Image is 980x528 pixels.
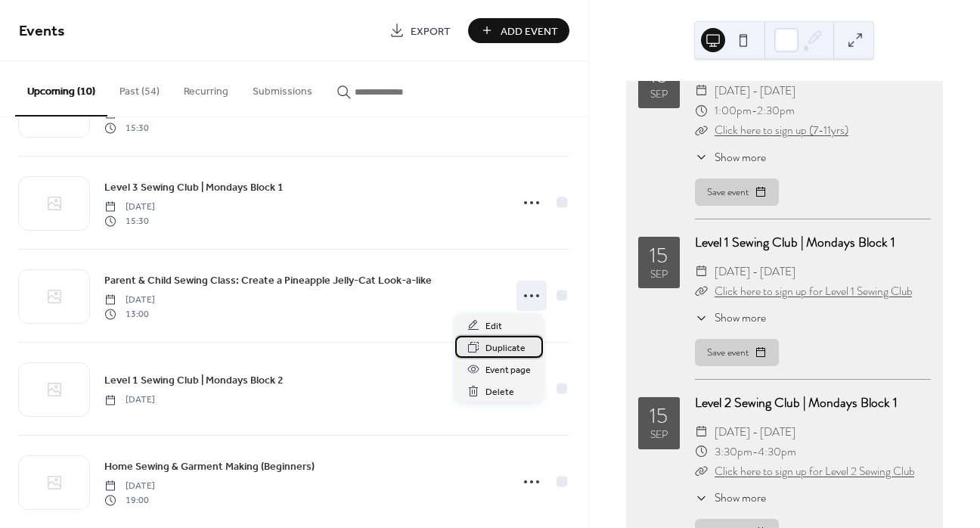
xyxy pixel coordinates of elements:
[485,318,502,334] span: Edit
[695,393,898,412] a: Level 2 Sewing Club | Mondays Block 1
[695,281,709,301] div: ​
[104,393,155,407] span: [DATE]
[378,18,462,43] a: Export
[240,61,324,115] button: Submissions
[695,309,709,327] div: ​
[501,23,558,39] span: Add Event
[715,81,795,101] span: [DATE] - [DATE]
[695,149,709,166] div: ​
[695,101,709,120] div: ​
[695,149,766,166] button: ​Show more
[758,442,796,461] span: 4:30pm
[650,89,668,100] div: Sep
[695,461,709,481] div: ​
[104,179,284,196] a: Level 3 Sewing Club | Mondays Block 1
[104,294,155,307] span: [DATE]
[695,262,709,281] div: ​
[715,422,795,442] span: [DATE] - [DATE]
[104,458,315,475] a: Home Sewing & Garment Making (Beginners)
[752,101,757,120] span: -
[715,283,912,300] a: Click here to sign up for Level 1 Sewing Club
[485,340,526,356] span: Duplicate
[695,81,709,101] div: ​
[715,442,752,461] span: 3:30pm
[107,61,172,115] button: Past (54)
[715,489,766,507] span: Show more
[104,493,155,507] span: 19:00
[104,200,155,214] span: [DATE]
[485,362,531,378] span: Event page
[715,122,848,138] a: Click here to sign up (7-11yrs)
[695,489,709,507] div: ​
[715,262,795,281] span: [DATE] - [DATE]
[695,179,779,206] button: Save event
[715,463,914,480] a: Click here to sign up for Level 2 Sewing Club
[695,120,709,140] div: ​
[752,442,758,461] span: -
[715,309,766,327] span: Show more
[715,149,766,166] span: Show more
[104,273,432,289] span: Parent & Child Sewing Class: Create a Pineapple Jelly-Cat Look-a-like
[15,61,107,116] button: Upcoming (10)
[468,18,569,43] button: Add Event
[695,339,779,366] button: Save event
[104,214,155,228] span: 15:30
[695,422,709,442] div: ​
[715,101,752,120] span: 1:00pm
[695,442,709,461] div: ​
[650,245,668,266] div: 15
[104,307,155,321] span: 13:00
[695,489,766,507] button: ​Show more
[104,373,284,389] span: Level 1 Sewing Club | Mondays Block 2
[757,101,795,120] span: 2:30pm
[172,61,240,115] button: Recurring
[650,269,668,280] div: Sep
[650,430,668,440] div: Sep
[104,180,284,196] span: Level 3 Sewing Club | Mondays Block 1
[411,23,451,39] span: Export
[650,405,668,427] div: 15
[104,459,315,475] span: Home Sewing & Garment Making (Beginners)
[104,272,432,289] a: Parent & Child Sewing Class: Create a Pineapple Jelly-Cat Look-a-like
[104,480,155,493] span: [DATE]
[695,233,895,252] a: Level 1 Sewing Club | Mondays Block 1
[104,371,284,389] a: Level 1 Sewing Club | Mondays Block 2
[650,65,668,86] div: 13
[19,17,65,46] span: Events
[485,384,514,400] span: Delete
[695,309,766,327] button: ​Show more
[104,121,155,135] span: 15:30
